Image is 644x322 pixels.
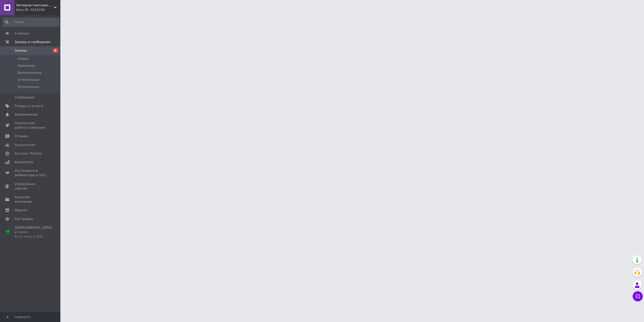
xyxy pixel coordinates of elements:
button: Чат с покупателем [633,291,643,301]
div: Ваш ID: 3425256 [16,8,60,12]
span: Товары и услуги [15,104,43,108]
span: Отзывы [15,134,28,138]
span: [DEMOGRAPHIC_DATA] и счета [15,225,52,239]
span: Каталог ProSale [15,151,42,156]
span: Настройки [15,217,33,221]
span: Сообщения [15,95,34,100]
input: Поиск [3,18,59,27]
span: Оплаченные [18,85,39,89]
span: Уведомления [15,112,37,117]
span: Заказы [15,48,27,53]
span: Кошелек компании [15,195,47,204]
span: Выполненные [18,70,42,75]
span: Принятые [18,63,35,68]
span: Инструменты вебмастера и SEO [15,168,47,177]
span: Заказы и сообщения [15,40,50,44]
span: Новые [18,56,29,61]
span: Показатели работы компании [15,121,47,130]
span: Главная [15,31,29,36]
span: Интернет-магазин модульных картин "Art Dekors" [16,3,54,8]
div: Prom микс 6 000 [15,234,52,239]
span: Отмененные [18,78,39,82]
span: Аналитика [15,160,33,164]
span: Маркет [15,208,27,212]
span: 3 [53,48,58,53]
span: Покупатели [15,143,35,147]
span: Управление сайтом [15,182,47,191]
